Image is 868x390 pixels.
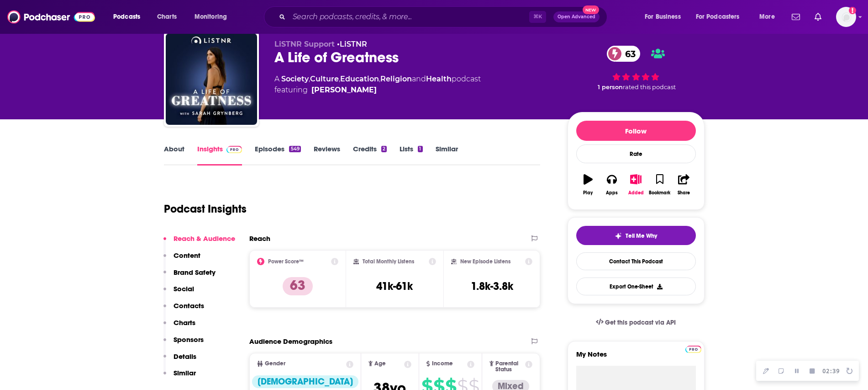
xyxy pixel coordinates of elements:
[678,190,690,196] div: Share
[195,11,227,23] span: Monitoring
[649,190,670,196] div: Bookmark
[289,10,529,24] input: Search podcasts, credits, & more...
[174,369,196,377] p: Similar
[759,11,775,23] span: More
[283,277,313,295] p: 63
[753,10,786,24] button: open menu
[836,7,856,27] span: Logged in as scottb4744
[788,9,804,25] a: Show notifications dropdown
[379,75,380,83] span: ,
[353,144,387,166] a: Credits2
[174,234,235,243] p: Reach & Audience
[576,252,696,270] a: Contact This Podcast
[418,146,422,152] div: 1
[576,144,696,163] div: Rate
[163,369,196,385] button: Similar
[685,346,701,353] img: Podchaser Pro
[836,7,856,27] button: Show profile menu
[309,75,310,83] span: ,
[626,232,657,240] span: Tell Me Why
[628,190,644,196] div: Added
[289,146,300,152] div: 549
[174,268,216,277] p: Brand Safety
[412,75,426,83] span: and
[400,144,422,166] a: Lists1
[174,284,194,293] p: Social
[163,268,216,285] button: Brand Safety
[685,344,701,353] a: Pro website
[460,258,510,265] h2: New Episode Listens
[426,75,452,83] a: Health
[836,7,856,27] img: User Profile
[615,232,622,240] img: tell me why sparkle
[174,301,204,310] p: Contacts
[188,10,239,24] button: open menu
[376,279,413,293] h3: 41k-61k
[576,121,696,141] button: Follow
[600,168,624,201] button: Apps
[174,251,200,260] p: Content
[558,15,595,19] span: Open Advanced
[337,40,367,48] span: •
[197,144,242,166] a: InsightsPodchaser Pro
[380,75,412,83] a: Religion
[576,226,696,245] button: tell me why sparkleTell Me Why
[249,234,270,243] h2: Reach
[255,144,300,166] a: Episodes549
[576,278,696,295] button: Export One-Sheet
[553,11,600,22] button: Open AdvancedNew
[340,40,367,48] a: LiSTNR
[249,337,332,346] h2: Audience Demographics
[381,146,387,152] div: 2
[311,85,377,96] a: Sarah Grynberg
[151,10,182,24] a: Charts
[274,74,481,96] div: A podcast
[107,10,152,24] button: open menu
[811,9,825,25] a: Show notifications dropdown
[648,168,672,201] button: Bookmark
[274,85,481,96] span: featuring
[174,318,195,327] p: Charts
[607,46,640,62] a: 63
[166,33,257,125] img: A Life of Greatness
[605,319,676,326] span: Get this podcast via API
[163,234,235,251] button: Reach & Audience
[624,168,647,201] button: Added
[281,75,309,83] a: Society
[174,352,196,361] p: Details
[268,258,304,265] h2: Power Score™
[164,144,184,166] a: About
[606,190,618,196] div: Apps
[163,335,204,352] button: Sponsors
[314,144,340,166] a: Reviews
[252,375,358,388] div: [DEMOGRAPHIC_DATA]
[113,11,140,23] span: Podcasts
[163,301,204,318] button: Contacts
[174,335,204,344] p: Sponsors
[645,11,681,23] span: For Business
[310,75,339,83] a: Culture
[363,258,414,265] h2: Total Monthly Listens
[374,361,386,367] span: Age
[432,361,453,367] span: Income
[471,279,513,293] h3: 1.8k-3.8k
[163,352,196,369] button: Details
[672,168,695,201] button: Share
[265,361,285,367] span: Gender
[576,350,696,366] label: My Notes
[638,10,692,24] button: open menu
[576,168,600,201] button: Play
[163,284,194,301] button: Social
[164,202,247,216] h1: Podcast Insights
[339,75,340,83] span: ,
[163,318,195,335] button: Charts
[583,5,599,14] span: New
[157,11,177,23] span: Charts
[568,40,705,96] div: 63 1 personrated this podcast
[340,75,379,83] a: Education
[623,84,676,91] span: rated this podcast
[7,8,95,26] img: Podchaser - Follow, Share and Rate Podcasts
[589,311,684,334] a: Get this podcast via API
